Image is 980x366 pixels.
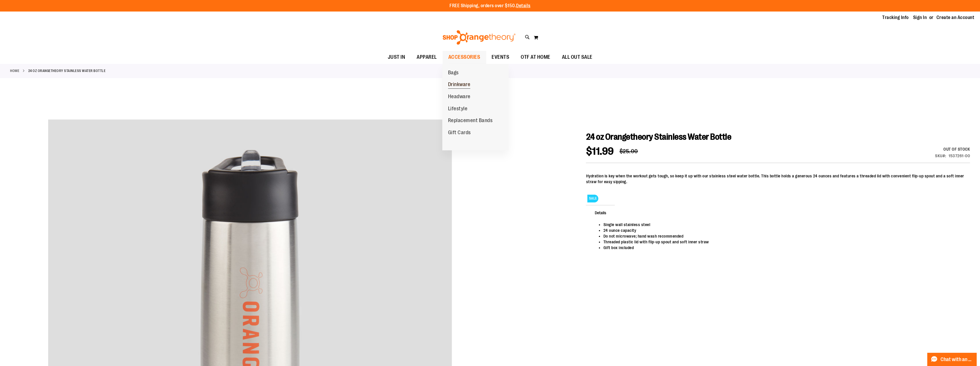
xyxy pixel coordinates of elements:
strong: 24 oz Orangetheory Stainless Water Bottle [28,68,106,73]
img: Shop Orangetheory [442,30,516,45]
a: Tracking Info [882,14,909,21]
span: Drinkware [448,81,471,89]
li: 24 ounce capacity [603,227,964,233]
a: Details [516,3,531,8]
div: 1537261-00 [949,153,970,159]
span: Bags [448,70,459,77]
span: 24 oz Orangetheory Stainless Water Bottle [586,132,731,142]
span: ACCESSORIES [448,51,480,64]
span: $11.99 [586,145,614,157]
span: Chat with an Expert [941,357,973,362]
span: EVENTS [492,51,509,64]
span: Lifestyle [448,106,468,113]
span: JUST IN [388,51,405,64]
span: APPAREL [417,51,437,64]
div: Availability [935,146,970,152]
span: Details [586,205,615,220]
span: Out of stock [943,147,970,151]
a: Sign In [913,14,927,21]
li: Gift box included [603,245,964,251]
div: Hydration is key when the workout gets tough, so keep it up with our stainless steel water bottle... [586,173,970,185]
li: Do not microwave; hand wash recommended [603,233,964,239]
button: Chat with an Expert [927,353,977,366]
li: Single wall stainless steel [603,222,964,227]
a: Create an Account [936,14,975,21]
li: Threaded plastic lid with flip-up spout and soft inner straw [603,239,964,245]
strong: SKU [935,153,946,158]
span: SALE [587,195,598,202]
p: FREE Shipping, orders over $150. [449,3,531,9]
span: OTF AT HOME [521,51,550,64]
span: $25.00 [619,148,638,155]
a: Home [10,68,19,73]
span: Headware [448,94,471,101]
span: Gift Cards [448,130,471,137]
span: ALL OUT SALE [562,51,592,64]
span: Replacement Bands [448,117,493,125]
